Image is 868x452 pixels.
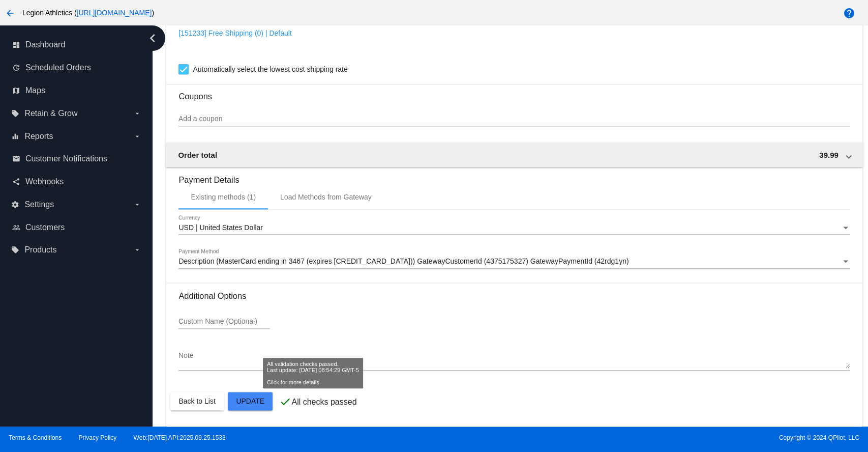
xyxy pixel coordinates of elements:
[12,174,141,190] a: share Webhooks
[819,151,839,159] span: 39.99
[170,392,223,410] button: Back to List
[25,63,91,72] span: Scheduled Orders
[12,87,20,95] i: map
[12,60,141,76] a: update Scheduled Orders
[178,224,850,232] mat-select: Currency
[12,219,141,236] a: people_outline Customers
[11,246,19,254] i: local_offer
[178,167,850,185] h3: Payment Details
[228,392,273,410] button: Update
[24,200,54,209] span: Settings
[12,151,141,167] a: email Customer Notifications
[12,223,20,232] i: people_outline
[144,30,161,46] i: chevron_left
[11,201,19,209] i: settings
[25,86,45,95] span: Maps
[166,143,862,167] mat-expansion-panel-header: Order total 39.99
[178,318,270,326] input: Custom Name (Optional)
[178,84,850,101] h3: Coupons
[443,434,859,441] span: Copyright © 2024 QPilot, LLC
[178,258,850,266] mat-select: Payment Method
[133,109,141,118] i: arrow_drop_down
[12,155,20,163] i: email
[279,395,291,408] mat-icon: check
[24,245,56,255] span: Products
[843,7,855,19] mat-icon: help
[24,109,77,118] span: Retain & Grow
[12,64,20,72] i: update
[134,434,226,441] a: Web:[DATE] API:2025.09.25.1533
[25,223,65,232] span: Customers
[12,178,20,186] i: share
[193,63,347,75] span: Automatically select the lowest cost shipping rate
[12,41,20,49] i: dashboard
[22,9,154,17] span: Legion Athletics ( )
[236,397,264,405] span: Update
[178,151,217,159] span: Order total
[77,9,152,17] a: [URL][DOMAIN_NAME]
[4,7,16,19] mat-icon: arrow_back
[11,132,19,140] i: equalizer
[178,291,850,301] h3: Additional Options
[178,223,262,232] span: USD | United States Dollar
[25,40,65,49] span: Dashboard
[9,434,62,441] a: Terms & Conditions
[25,154,107,163] span: Customer Notifications
[79,434,117,441] a: Privacy Policy
[191,193,256,201] div: Existing methods (1)
[178,257,628,265] span: Description (MasterCard ending in 3467 (expires [CREDIT_CARD_DATA])) GatewayCustomerId (437517532...
[25,177,64,186] span: Webhooks
[12,82,141,99] a: map Maps
[133,201,141,209] i: arrow_drop_down
[133,132,141,140] i: arrow_drop_down
[280,193,372,201] div: Load Methods from Gateway
[178,397,215,405] span: Back to List
[178,115,850,123] input: Add a coupon
[12,37,141,53] a: dashboard Dashboard
[24,132,53,141] span: Reports
[291,398,356,407] p: All checks passed
[11,109,19,118] i: local_offer
[178,29,291,37] a: [151233] Free Shipping (0) | Default
[133,246,141,254] i: arrow_drop_down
